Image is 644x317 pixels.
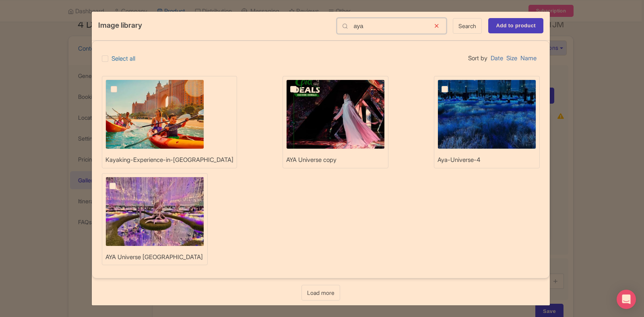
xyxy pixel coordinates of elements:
[105,253,203,262] div: AYA Universe [GEOGRAPHIC_DATA]
[468,51,487,66] span: Sort by
[337,18,446,34] input: Search images by title
[286,80,385,149] img: AYA_Universe_copy_zsczq5.jpg
[286,155,336,165] div: AYA Universe copy
[105,155,233,165] div: Kayaking-Experience-in-[GEOGRAPHIC_DATA]
[301,285,340,301] a: Load more
[105,177,204,246] img: zbgawxijxvaiqbwuhjfz.webp
[488,18,543,33] input: Add to product
[617,290,636,309] div: Open Intercom Messenger
[438,80,536,149] img: zbjumtd1vtllc8012lqw.webp
[453,18,482,34] a: Search
[506,51,517,66] a: Size
[105,80,204,149] img: lhe5ry7csbqveuzbc55b.webp
[491,51,503,66] a: Date
[438,155,480,165] div: Aya-Universe-4
[111,54,135,63] label: Select all
[98,18,142,32] h4: Image library
[520,51,537,66] a: Name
